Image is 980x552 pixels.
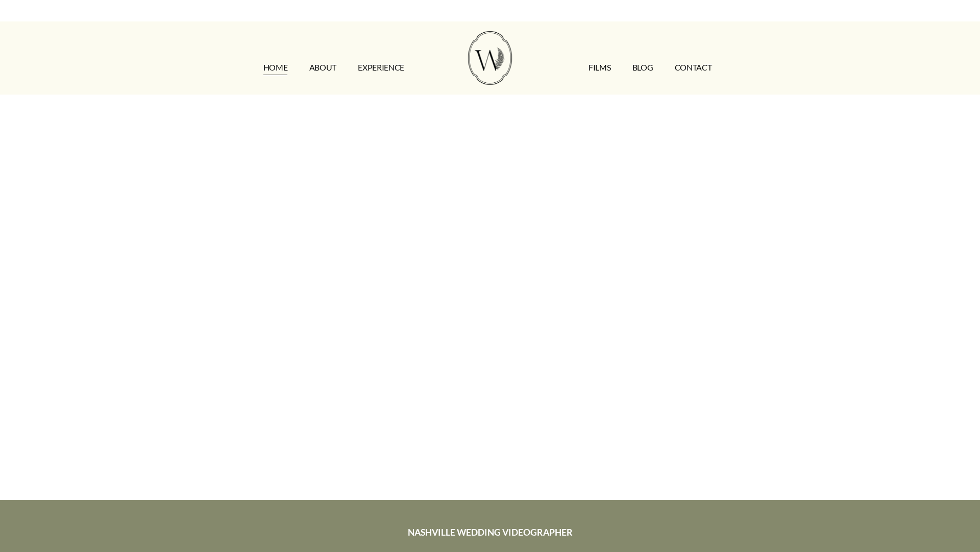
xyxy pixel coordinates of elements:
[468,31,512,85] img: Wild Fern Weddings
[309,59,336,76] a: ABOUT
[263,59,288,76] a: HOME
[589,59,610,76] a: FILMS
[675,59,712,76] a: CONTACT
[408,527,573,538] strong: NASHVILLE WEDDING VIDEOGRAPHER
[632,59,653,76] a: Blog
[358,59,404,76] a: EXPERIENCE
